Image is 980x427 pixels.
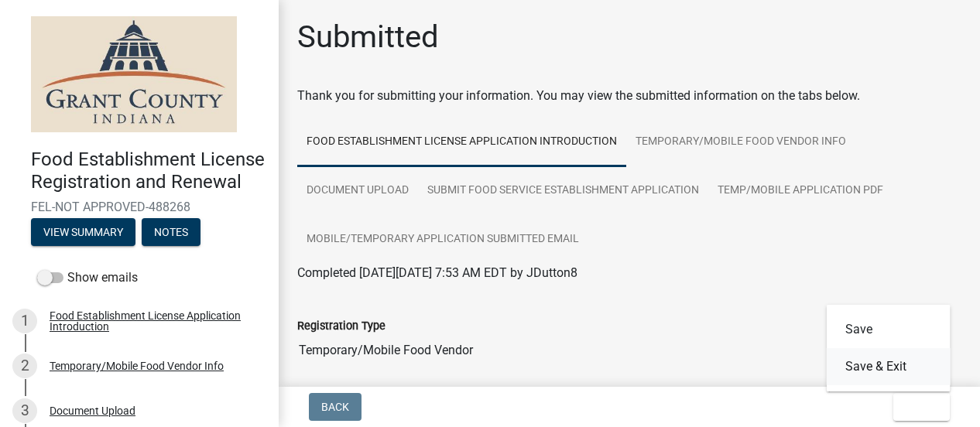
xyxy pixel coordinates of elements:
[50,310,254,332] div: Food Establishment License Application Introduction
[297,87,961,105] div: Thank you for submitting your information. You may view the submitted information on the tabs below.
[827,348,951,385] button: Save & Exit
[12,398,37,423] div: 3
[418,166,708,216] a: Submit Food Service Establishment Application
[31,16,237,132] img: Grant County, Indiana
[12,354,37,378] div: 2
[708,166,893,216] a: Temp/Mobile Application PDF
[31,218,135,246] button: View Summary
[142,218,200,246] button: Notes
[297,118,626,167] a: Food Establishment License Application Introduction
[309,393,362,421] button: Back
[31,200,248,214] span: FEL-NOT APPROVED-488268
[827,305,951,391] div: Exit
[297,321,385,332] label: Registration Type
[893,393,950,421] button: Exit
[50,360,224,371] div: Temporary/Mobile Food Vendor Info
[12,309,37,333] div: 1
[906,401,928,413] span: Exit
[321,401,349,413] span: Back
[827,311,951,348] button: Save
[31,149,266,193] h4: Food Establishment License Registration and Renewal
[50,405,135,416] div: Document Upload
[142,227,200,239] wm-modal-confirm: Notes
[31,227,135,239] wm-modal-confirm: Summary
[297,166,418,216] a: Document Upload
[626,118,855,167] a: Temporary/Mobile Food Vendor Info
[37,268,138,287] label: Show emails
[297,19,439,56] h1: Submitted
[297,215,588,265] a: Mobile/Temporary Application Submitted Email
[297,265,577,280] span: Completed [DATE][DATE] 7:53 AM EDT by JDutton8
